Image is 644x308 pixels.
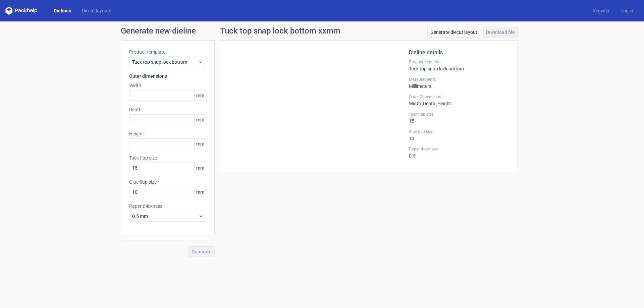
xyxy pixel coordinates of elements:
[409,77,509,82] label: Measurements
[129,106,206,113] label: Depth
[129,73,206,79] h3: Outer dimensions
[129,155,206,161] label: Tuck flap size
[194,187,206,197] span: mm
[409,59,509,65] label: Product template
[409,112,509,117] label: Tuck flap size
[76,7,117,14] a: Diecut layouts
[409,49,509,57] h2: Dieline details
[409,146,509,159] div: 0.5
[587,7,615,14] a: Register
[132,213,198,220] span: 0.5 mm
[194,115,206,125] span: mm
[436,101,452,106] span: , Height :
[409,77,509,89] div: Millimeters
[409,94,509,100] label: Outer Dimensions
[48,7,76,14] a: Dielines
[220,27,340,35] h1: Tuck top snap lock bottom xxmm
[132,59,198,65] span: Tuck top snap lock bottom
[409,129,509,141] div: 10
[615,7,639,14] a: Log in
[194,163,206,173] span: mm
[129,49,206,55] label: Product template
[129,130,206,137] label: Height
[194,90,206,101] span: mm
[409,59,509,71] div: Tuck top snap lock bottom
[409,101,422,106] span: Width :
[409,129,509,134] label: Glue flap size
[409,112,509,124] div: 15
[427,27,480,38] a: Generate diecut layout
[129,203,206,209] label: Paper thickness
[409,146,509,152] label: Paper thickness
[194,139,206,149] span: mm
[129,82,206,89] label: Width
[422,101,436,106] span: , Depth :
[129,179,206,185] label: Glue flap size
[121,27,523,35] h1: Generate new dieline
